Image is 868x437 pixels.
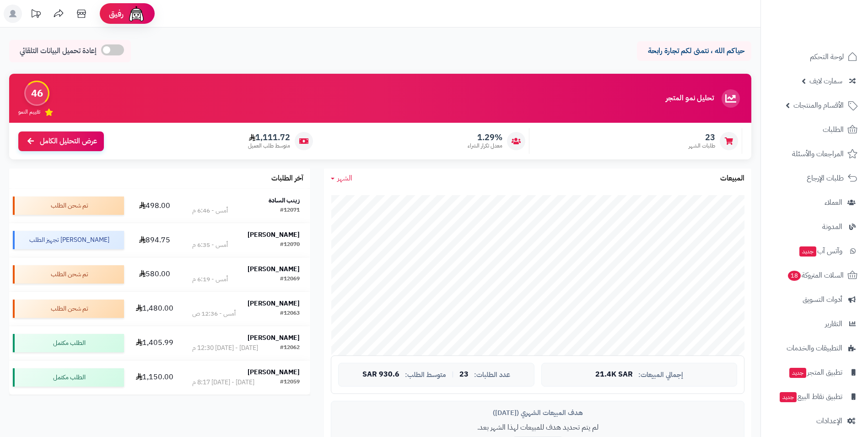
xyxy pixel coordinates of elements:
span: وآتس آب [798,245,842,257]
a: الشهر [331,173,352,184]
span: 18 [788,271,801,281]
span: عدد الطلبات: [474,371,510,379]
h3: تحليل نمو المتجر [666,94,714,103]
h3: آخر الطلبات [271,175,303,183]
div: الطلب مكتمل [13,368,124,387]
span: المراجعات والأسئلة [792,147,844,160]
span: الأقسام والمنتجات [793,99,844,112]
span: 21.4K SAR [595,371,633,379]
strong: [PERSON_NAME] [248,264,300,274]
a: التقارير [766,313,863,335]
a: الطلبات [766,119,863,141]
strong: [PERSON_NAME] [248,299,300,308]
span: طلبات الشهر [689,142,715,150]
div: هدف المبيعات الشهري ([DATE]) [338,408,737,418]
img: ai-face.png [127,5,146,23]
td: 894.75 [128,223,182,257]
span: 930.6 SAR [362,371,399,379]
span: 23 [459,371,469,379]
div: #12062 [280,344,300,353]
strong: [PERSON_NAME] [248,367,300,377]
span: متوسط طلب العميل [248,142,290,150]
span: إجمالي المبيعات: [638,371,683,379]
a: تطبيق نقاط البيعجديد [766,386,863,408]
a: المراجعات والأسئلة [766,143,863,165]
a: التطبيقات والخدمات [766,337,863,359]
div: #12071 [280,206,300,215]
strong: زينب السادة [269,196,300,205]
strong: [PERSON_NAME] [248,333,300,343]
span: إعادة تحميل البيانات التلقائي [20,46,97,56]
div: [DATE] - [DATE] 12:30 م [192,344,258,353]
span: الشهر [337,173,352,184]
span: عرض التحليل الكامل [40,136,97,147]
span: أدوات التسويق [803,293,842,306]
span: 1,111.72 [248,132,290,142]
span: تطبيق المتجر [788,366,842,379]
div: #12069 [280,275,300,284]
p: حياكم الله ، نتمنى لكم تجارة رابحة [644,46,744,56]
span: 23 [689,132,715,142]
span: تقييم النمو [18,108,40,116]
div: تم شحن الطلب [13,300,124,318]
span: التقارير [825,317,842,330]
div: #12063 [280,309,300,318]
div: تم شحن الطلب [13,265,124,284]
td: 1,405.99 [128,326,182,360]
a: تحديثات المنصة [24,5,47,25]
span: طلبات الإرجاع [807,172,844,185]
span: التطبيقات والخدمات [787,342,842,355]
span: متوسط الطلب: [405,371,446,379]
h3: المبيعات [720,175,744,183]
a: تطبيق المتجرجديد [766,361,863,383]
div: أمس - 12:36 ص [192,309,236,318]
span: رفيق [109,8,124,19]
span: جديد [799,246,816,257]
a: عرض التحليل الكامل [18,131,104,151]
span: | [452,371,454,378]
td: 498.00 [128,189,182,223]
a: الإعدادات [766,410,863,432]
span: الطلبات [823,123,844,136]
div: أمس - 6:46 م [192,206,228,215]
span: السلات المتروكة [787,269,844,282]
div: الطلب مكتمل [13,334,124,352]
a: العملاء [766,191,863,213]
a: لوحة التحكم [766,46,863,68]
span: سمارت لايف [809,75,842,87]
span: العملاء [825,196,842,209]
div: أمس - 6:19 م [192,275,228,284]
span: المدونة [822,220,842,233]
div: #12070 [280,240,300,250]
div: #12059 [280,378,300,387]
span: 1.29% [468,132,502,142]
div: [DATE] - [DATE] 8:17 م [192,378,254,387]
strong: [PERSON_NAME] [248,230,300,240]
td: 1,150.00 [128,361,182,394]
span: الإعدادات [816,415,842,427]
div: [PERSON_NAME] تجهيز الطلب [13,231,124,249]
div: تم شحن الطلب [13,197,124,215]
a: وآتس آبجديد [766,240,863,262]
span: جديد [789,368,806,378]
td: 1,480.00 [128,292,182,326]
span: معدل تكرار الشراء [468,142,502,150]
span: تطبيق نقاط البيع [779,390,842,403]
a: أدوات التسويق [766,289,863,311]
p: لم يتم تحديد هدف للمبيعات لهذا الشهر بعد. [338,422,737,433]
a: السلات المتروكة18 [766,264,863,286]
span: جديد [780,392,797,402]
a: طلبات الإرجاع [766,167,863,189]
span: لوحة التحكم [810,50,844,63]
a: المدونة [766,216,863,238]
td: 580.00 [128,257,182,291]
div: أمس - 6:35 م [192,240,228,250]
